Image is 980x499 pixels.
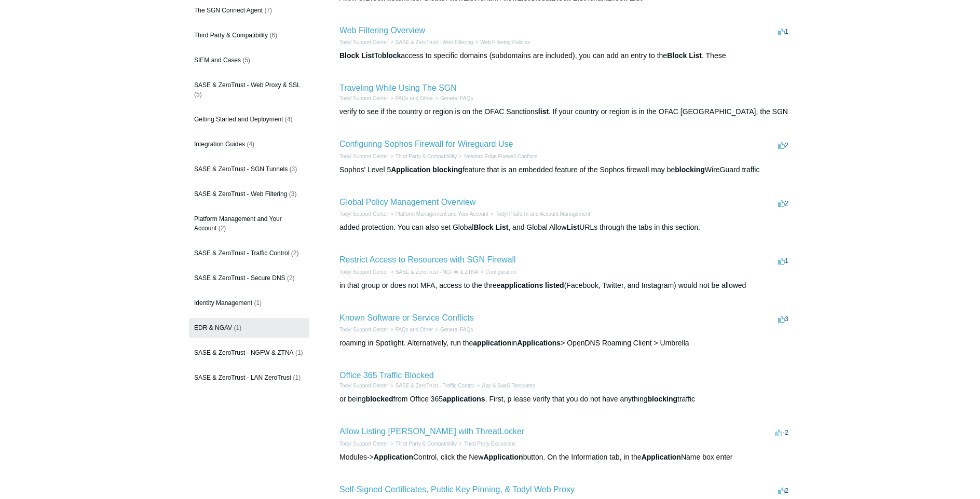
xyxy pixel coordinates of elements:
span: (2) [291,249,299,257]
a: EDR & NGAV (1) [189,318,309,338]
a: FAQs and Other [396,327,433,332]
a: SASE & ZeroTrust - LAN ZeroTrust (1) [189,368,309,387]
div: Modules-> Control, click the New button. On the Information tab, in the Name box enter [339,452,791,463]
a: Web Filtering Overview [339,26,425,35]
div: Sophos' Level 5 feature that is an embedded feature of the Sophos firewall may be WireGuard traffic [339,164,791,175]
a: FAQs and Other [396,95,433,101]
a: General FAQs [440,95,473,101]
a: SASE & ZeroTrust - SGN Tunnels (3) [189,159,309,179]
a: Global Policy Management Overview [339,198,475,206]
a: Third Party & Compatibility [396,154,457,159]
a: Integration Guides (4) [189,134,309,154]
em: blocking [432,165,462,174]
div: in that group or does not MFA, access to the three (Facebook, Twitter, and Instagram) would not b... [339,280,791,291]
a: Web Filtering Policies [480,39,530,45]
span: (1) [293,374,301,381]
a: SASE & ZeroTrust - Traffic Control (2) [189,243,309,263]
em: Block [339,51,359,60]
em: applications [443,395,485,403]
span: SIEM and Cases [194,57,241,64]
li: FAQs and Other [388,94,433,102]
li: Todyl Support Center [339,38,388,46]
li: Todyl Support Center [339,210,388,218]
li: Platform Management and Your Account [388,210,488,218]
a: The SGN Connect Agent (7) [189,1,309,20]
a: Traveling While Using The SGN [339,84,457,92]
em: Application [374,453,413,461]
span: (3) [290,165,297,173]
em: blocking [675,165,705,174]
a: Todyl Platform and Account Management [496,211,590,217]
div: added protection. You can also set Global , and Global Allow URLs through the tabs in this section. [339,222,791,233]
span: (6) [269,32,277,39]
em: applications [501,281,543,289]
li: Todyl Support Center [339,326,388,334]
a: Todyl Support Center [339,441,388,447]
a: Known Software or Service Conflicts [339,313,474,322]
span: SASE & ZeroTrust - Web Proxy & SSL [194,81,301,89]
a: Third Party & Compatibility (6) [189,25,309,45]
a: Todyl Support Center [339,327,388,332]
span: (5) [194,91,202,98]
li: Third Party & Compatibility [388,440,457,448]
div: roaming in Spotlight. Alternatively, run the in > OpenDNS Roaming Client > Umbrella [339,338,791,349]
span: SASE & ZeroTrust - Traffic Control [194,249,289,257]
li: Todyl Support Center [339,268,388,276]
em: blocked [366,395,393,403]
span: (1) [234,324,241,331]
em: listed [545,281,564,289]
a: SASE & ZeroTrust - Web Filtering (3) [189,184,309,204]
span: Platform Management and Your Account [194,215,282,232]
li: FAQs and Other [388,326,433,334]
li: Web Filtering Policies [473,38,530,46]
a: Restrict Access to Resources with SGN Firewall [339,255,516,264]
span: EDR & NGAV [194,324,232,331]
a: SASE & ZeroTrust - NGFW & ZTNA [396,269,479,275]
a: Identity Management (1) [189,293,309,313]
em: Application [391,165,430,174]
span: (7) [264,7,272,14]
span: 1 [778,27,788,35]
a: Todyl Support Center [339,211,388,217]
li: Todyl Support Center [339,440,388,448]
em: application [473,339,511,347]
a: Office 365 Traffic Blocked [339,371,434,380]
span: 2 [778,199,788,207]
li: Todyl Support Center [339,382,388,390]
span: SASE & ZeroTrust - Web Filtering [194,190,287,198]
a: General FAQs [440,327,473,332]
span: (4) [247,141,254,148]
a: SASE & ZeroTrust - Secure DNS (2) [189,268,309,288]
a: Todyl Support Center [339,269,388,275]
a: SASE & ZeroTrust - Web Filtering [396,39,473,45]
span: SASE & ZeroTrust - NGFW & ZTNA [194,349,294,356]
a: Todyl Support Center [339,39,388,45]
a: Todyl Support Center [339,383,388,389]
a: Configuration [485,269,516,275]
em: List [566,223,579,231]
span: (3) [289,190,297,198]
span: Identity Management [194,299,252,307]
a: Third Party & Compatibility [396,441,457,447]
em: Application [483,453,523,461]
span: 1 [778,257,788,265]
em: List [495,223,508,231]
a: Allow Listing [PERSON_NAME] with ThreatLocker [339,427,524,436]
a: Todyl Support Center [339,154,388,159]
em: Applications [517,339,561,347]
a: Network Edge Firewall Conflicts [464,154,537,159]
em: List [361,51,374,60]
li: Todyl Platform and Account Management [488,210,590,218]
span: SASE & ZeroTrust - SGN Tunnels [194,165,288,173]
span: -2 [775,428,788,436]
span: Integration Guides [194,141,245,148]
li: Todyl Support Center [339,153,388,160]
span: (2) [219,225,226,232]
div: To access to specific domains (subdomains are included), you can add an entry to the . These [339,50,791,61]
span: The SGN Connect Agent [194,7,263,14]
li: Third Party Exclusions [457,440,515,448]
em: block [382,51,401,60]
li: Configuration [478,268,516,276]
span: (1) [295,349,303,356]
li: Network Edge Firewall Conflicts [457,153,537,160]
